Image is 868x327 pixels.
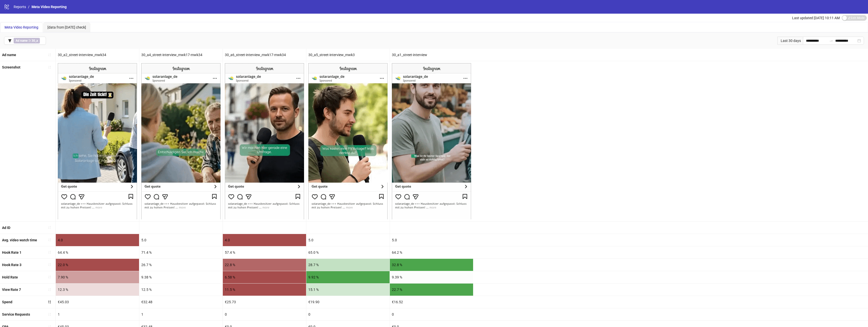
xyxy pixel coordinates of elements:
div: 22.7 % [390,284,473,296]
div: 1 [139,308,223,320]
div: 22.8 % [223,259,306,271]
li: / [28,4,30,10]
div: 12.5 % [139,284,223,296]
div: 1 [56,308,139,320]
span: sort-ascending [48,238,51,242]
span: Meta Video Reporting [32,5,67,9]
div: 30_a4_street-interview_mwk17-mwk34 [139,49,223,61]
div: 4.0 [56,234,139,246]
div: 32.8 % [390,259,473,271]
span: [data from [DATE] check] [47,25,86,29]
div: Last 30 days [777,37,803,45]
span: sort-ascending [48,288,51,291]
b: Ad name [2,53,16,57]
div: 7.90 % [56,271,139,283]
b: Spend [2,300,12,304]
span: sort-ascending [48,226,51,229]
div: €25.73 [223,296,306,308]
a: Reports [13,4,27,10]
div: 71.4 % [139,246,223,259]
b: Ad name [16,39,28,42]
div: €16.52 [390,296,473,308]
div: 6.58 % [223,271,306,283]
span: sort-ascending [48,313,51,316]
div: 22.0 % [56,259,139,271]
div: 9.39 % [390,271,473,283]
div: 9.92 % [306,271,390,283]
div: 30_a1_street-interview [390,49,473,61]
div: 0 [390,308,473,320]
div: 4.0 [223,234,306,246]
span: sort-ascending [48,275,51,279]
div: €32.48 [139,296,223,308]
div: 0 [223,308,306,320]
b: Screenshot [2,65,20,69]
b: Avg. video watch time [2,238,37,242]
div: 0 [306,308,390,320]
div: 64.2 % [390,246,473,259]
b: Service Requests [2,312,30,316]
img: Screenshot 120233372514990649 [308,63,388,219]
span: sort-ascending [48,65,51,69]
span: sort-ascending [48,53,51,57]
div: 11.5 % [223,284,306,296]
div: 28.7 % [306,259,390,271]
div: 5.0 [390,234,473,246]
b: View Rate 7 [2,288,21,292]
span: sort-ascending [48,263,51,266]
span: sort-descending [48,300,51,304]
div: 5.0 [139,234,223,246]
div: 26.7 % [139,259,223,271]
img: Screenshot 120233372516090649 [58,63,137,219]
div: 5.0 [306,234,390,246]
b: Ad ID [2,226,10,230]
span: sort-ascending [48,250,51,254]
div: 64.4 % [56,246,139,259]
b: Hook Rate 1 [2,250,21,254]
span: Meta Video Reporting [5,25,38,29]
span: swap-right [829,39,833,43]
div: €45.03 [56,296,139,308]
b: 30_a [32,39,38,42]
div: 30_a2_street-interview_mwk34 [56,49,139,61]
div: 12.3 % [56,284,139,296]
div: 65.0 % [306,246,390,259]
span: to [829,39,833,43]
img: Screenshot 120233372517330649 [392,63,471,219]
div: 30_a6_street-interview_mwk17-mwk34 [223,49,306,61]
b: Hook Rate 3 [2,263,21,267]
b: Hold Rate [2,275,18,279]
span: filter [8,39,12,42]
span: Last updated [DATE] 10:11 AM [792,16,840,20]
span: ∋ [14,38,40,43]
div: 9.38 % [139,271,223,283]
div: 30_a5_street-interview_mwk3 [306,49,390,61]
img: Screenshot 120233372520210649 [225,63,304,219]
button: Ad name ∋ 30_a [4,37,46,45]
div: 15.1 % [306,284,390,296]
img: Screenshot 120233372523920649 [141,63,221,219]
div: €19.90 [306,296,390,308]
div: 57.4 % [223,246,306,259]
